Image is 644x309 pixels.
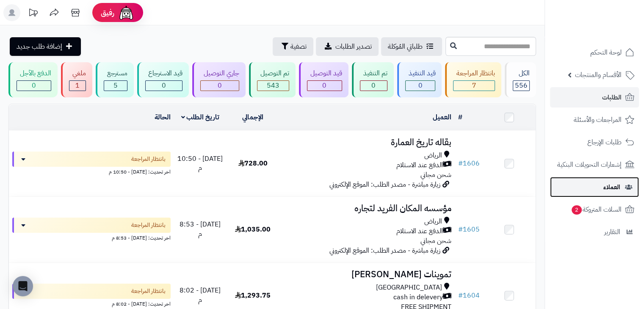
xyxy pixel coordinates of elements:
span: [DATE] - 10:50 م [177,154,223,174]
span: # [458,290,463,301]
div: 0 [406,81,435,91]
div: تم التنفيذ [360,69,387,78]
span: 1 [75,80,80,91]
a: تم التنفيذ 0 [350,62,395,97]
span: شحن مجاني [420,236,451,246]
div: مسترجع [104,69,127,78]
span: # [458,158,463,168]
div: قيد الاسترجاع [145,69,183,78]
a: قيد التوصيل 0 [297,62,350,97]
span: طلباتي المُوكلة [388,41,423,52]
div: 5 [104,81,127,91]
a: الحالة [155,112,171,122]
span: لوحة التحكم [590,47,622,58]
span: إضافة طلب جديد [17,41,62,52]
span: العملاء [603,181,620,193]
button: تصفية [273,37,313,56]
span: 556 [515,80,528,91]
div: ملغي [69,69,86,78]
div: 0 [201,81,239,91]
span: شحن مجاني [420,170,451,180]
a: إشعارات التحويلات البنكية [550,154,639,175]
h3: تموينات [PERSON_NAME] [282,270,451,279]
a: الدفع بالآجل 0 [7,62,59,97]
a: لوحة التحكم [550,42,639,63]
span: 7 [472,80,476,91]
div: تم التوصيل [257,69,289,78]
span: 543 [267,80,279,91]
a: الطلبات [550,87,639,108]
a: الكل556 [503,62,538,97]
span: الأقسام والمنتجات [575,69,622,81]
span: الدفع عند الاستلام [396,160,443,170]
a: تصدير الطلبات [316,37,379,56]
a: إضافة طلب جديد [10,37,81,56]
a: العملاء [550,177,639,197]
div: اخر تحديث: [DATE] - 8:02 م [12,299,171,308]
span: إشعارات التحويلات البنكية [557,159,622,171]
span: cash in delevery [393,292,443,302]
a: #1606 [458,158,480,168]
span: 728.00 [238,158,268,168]
span: تصدير الطلبات [335,41,372,52]
a: #1604 [458,290,480,301]
span: [DATE] - 8:02 م [180,285,221,305]
h3: بقاله تاريخ العمارة [282,138,451,147]
span: 1,035.00 [235,224,271,235]
a: طلبات الإرجاع [550,132,639,152]
span: الطلبات [602,91,622,103]
div: 543 [257,81,289,91]
div: جاري التوصيل [200,69,239,78]
div: 1 [69,81,86,91]
div: اخر تحديث: [DATE] - 10:50 م [12,167,171,176]
a: تحديثات المنصة [22,4,44,23]
div: 0 [360,81,387,91]
div: بانتظار المراجعة [453,69,495,78]
span: 5 [113,80,118,91]
a: #1605 [458,224,480,235]
span: زيارة مباشرة - مصدر الطلب: الموقع الإلكتروني [329,179,440,190]
span: 0 [32,80,36,91]
span: الرياض [424,151,442,160]
a: قيد التنفيذ 0 [395,62,444,97]
h3: مؤسسه المكان الفريد لتجاره [282,204,451,213]
span: 2 [572,205,582,215]
div: 7 [453,81,495,91]
span: بانتظار المراجعة [131,155,166,163]
span: تصفية [290,41,307,52]
span: [DATE] - 8:53 م [180,219,221,239]
span: 0 [218,80,222,91]
a: بانتظار المراجعة 7 [443,62,503,97]
div: الكل [513,69,530,78]
a: تم التوصيل 543 [247,62,297,97]
span: 0 [162,80,166,91]
span: 1,293.75 [235,290,271,301]
img: ai-face.png [118,4,135,21]
div: 0 [146,81,182,91]
span: التقارير [604,226,620,238]
a: جاري التوصيل 0 [191,62,247,97]
div: 0 [307,81,342,91]
span: طلبات الإرجاع [587,136,622,148]
span: رفيق [101,8,114,18]
span: المراجعات والأسئلة [574,114,622,126]
a: الإجمالي [242,112,263,122]
span: 0 [371,80,376,91]
a: التقارير [550,222,639,242]
span: الدفع عند الاستلام [396,226,443,236]
div: قيد التنفيذ [405,69,436,78]
div: قيد التوصيل [307,69,342,78]
div: Open Intercom Messenger [13,276,33,296]
span: بانتظار المراجعة [131,287,166,295]
a: المراجعات والأسئلة [550,110,639,130]
div: اخر تحديث: [DATE] - 8:53 م [12,233,171,242]
div: 0 [17,81,51,91]
div: الدفع بالآجل [17,69,51,78]
span: # [458,224,463,235]
a: تاريخ الطلب [181,112,220,122]
span: 0 [418,80,422,91]
span: 0 [322,80,326,91]
a: قيد الاسترجاع 0 [135,62,191,97]
span: السلات المتروكة [571,204,622,215]
a: ملغي 1 [59,62,94,97]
